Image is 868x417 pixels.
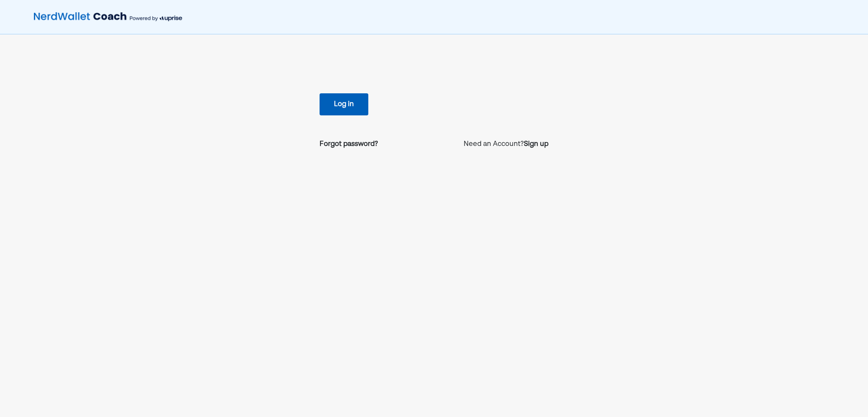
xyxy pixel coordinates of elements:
[464,139,548,149] p: Need an Account?
[524,139,548,149] a: Sign up
[320,93,368,115] button: Log in
[320,139,378,149] a: Forgot password?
